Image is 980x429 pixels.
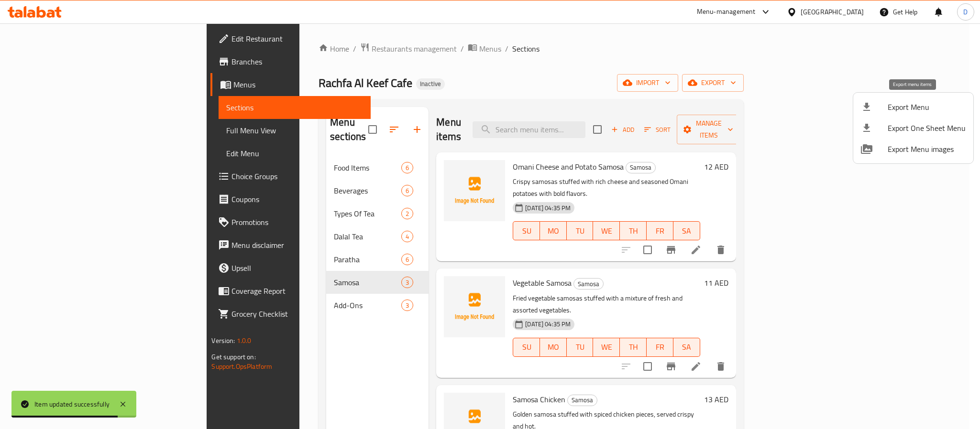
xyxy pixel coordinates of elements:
span: Export Menu images [888,143,966,155]
li: Export Menu images [853,139,973,160]
span: Export Menu [888,101,966,113]
span: Export One Sheet Menu [888,122,966,134]
li: Export one sheet menu items [853,118,973,139]
div: Item updated successfully [34,399,110,409]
